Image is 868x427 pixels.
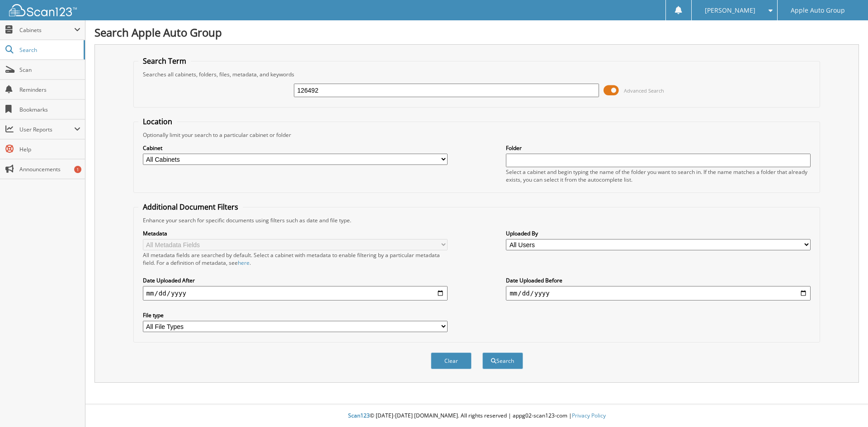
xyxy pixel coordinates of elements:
[138,70,816,78] div: Searches all cabinets, folders, files, metadata, and keywords
[138,56,191,66] legend: Search Term
[506,230,811,237] label: Uploaded By
[143,286,448,300] input: start
[143,311,448,319] label: File type
[143,230,448,237] label: Metadata
[19,106,80,113] span: Bookmarks
[143,251,448,267] div: All metadata fields are searched by default. Select a cabinet with metadata to enable filtering b...
[19,66,80,74] span: Scan
[138,202,243,212] legend: Additional Document Filters
[624,87,664,94] span: Advanced Search
[348,412,370,419] span: Scan123
[572,412,606,419] a: Privacy Policy
[19,165,80,173] span: Announcements
[85,405,868,427] div: © [DATE]-[DATE] [DOMAIN_NAME]. All rights reserved | appg02-scan123-com |
[705,8,755,13] span: [PERSON_NAME]
[143,277,448,284] label: Date Uploaded After
[19,86,80,94] span: Reminders
[791,8,845,13] span: Apple Auto Group
[138,131,816,139] div: Optionally limit your search to a particular cabinet or folder
[19,126,74,133] span: User Reports
[482,352,523,369] button: Search
[138,117,177,127] legend: Location
[74,166,81,173] div: 1
[19,26,74,34] span: Cabinets
[9,4,77,16] img: scan123-logo-white.svg
[238,259,250,267] a: here
[506,144,811,152] label: Folder
[138,216,816,224] div: Enhance your search for specific documents using filters such as date and file type.
[506,168,811,183] div: Select a cabinet and begin typing the name of the folder you want to search in. If the name match...
[143,144,448,152] label: Cabinet
[506,286,811,300] input: end
[19,46,79,54] span: Search
[19,145,80,153] span: Help
[94,25,859,40] h1: Search Apple Auto Group
[506,277,811,284] label: Date Uploaded Before
[431,352,472,369] button: Clear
